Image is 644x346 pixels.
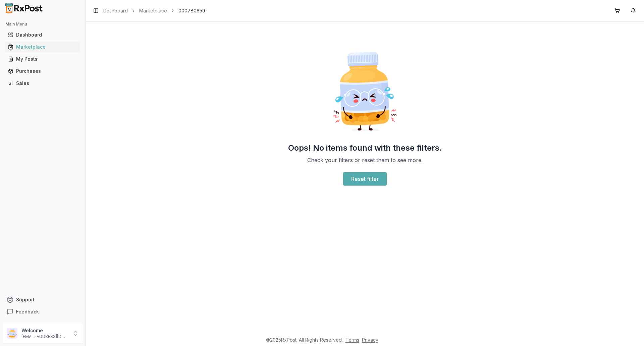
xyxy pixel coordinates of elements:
a: Privacy [362,337,378,343]
h2: Main Menu [5,21,80,27]
h2: Oops! No items found with these filters. [288,143,442,153]
p: Check your filters or reset them to see more. [307,156,423,164]
button: Purchases [3,66,83,77]
a: Sales [5,77,80,89]
button: Dashboard [3,30,83,40]
a: Reset filter [343,172,387,186]
div: Purchases [8,68,77,75]
img: Sad Pill Bottle [322,49,408,135]
a: Marketplace [5,41,80,53]
button: Feedback [3,306,83,318]
img: User avatar [7,328,17,339]
p: [EMAIL_ADDRESS][DOMAIN_NAME] [21,334,68,339]
div: My Posts [8,56,77,62]
a: Marketplace [139,7,167,14]
button: My Posts [3,54,83,64]
div: Sales [8,80,77,87]
a: My Posts [5,53,80,65]
div: Dashboard [8,32,77,38]
span: Feedback [16,308,39,315]
button: Marketplace [3,42,83,52]
a: Terms [345,337,359,343]
p: Welcome [21,327,68,334]
button: Support [3,294,83,306]
a: Dashboard [103,7,128,14]
span: 000780659 [178,7,205,14]
img: RxPost Logo [3,3,46,13]
a: Purchases [5,65,80,77]
a: Dashboard [5,29,80,41]
nav: breadcrumb [103,7,205,14]
div: Marketplace [8,44,77,50]
button: Sales [3,78,83,89]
